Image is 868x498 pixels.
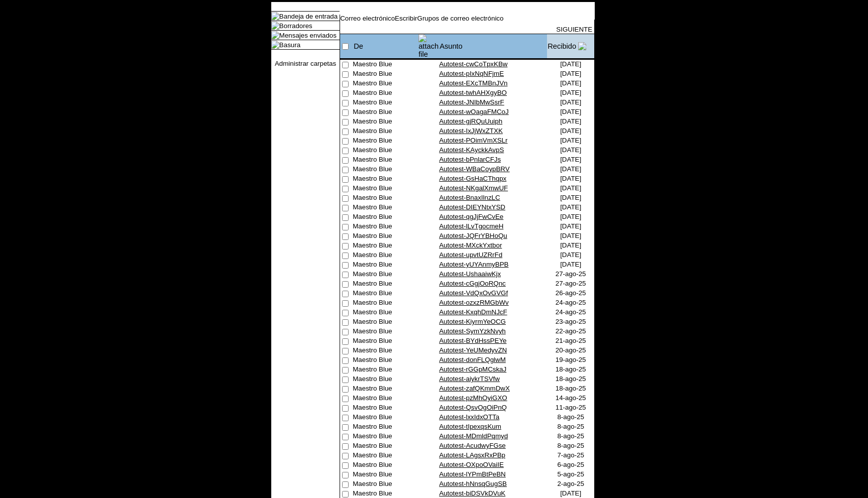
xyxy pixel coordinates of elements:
[439,356,506,363] a: Autotest-donFLQglwM
[353,70,418,79] td: Maestro Blue
[557,461,584,468] nobr: 6-ago-25
[353,213,418,222] td: Maestro Blue
[353,337,418,346] td: Maestro Blue
[560,108,581,115] nobr: [DATE]
[353,480,418,489] td: Maestro Blue
[439,70,504,77] a: Autotest-pIxNqNFjmE
[560,117,581,125] nobr: [DATE]
[439,280,506,287] a: Autotest-cGgjOoRQnc
[560,70,581,77] nobr: [DATE]
[560,175,581,182] nobr: [DATE]
[560,261,581,268] nobr: [DATE]
[439,442,506,449] a: Autotest-AcudwyFGse
[353,261,418,270] td: Maestro Blue
[439,480,507,487] a: Autotest-hNnsqGugSB
[557,413,584,421] nobr: 8-ago-25
[353,270,418,280] td: Maestro Blue
[271,31,279,39] img: folder_icon.gif
[556,365,586,373] nobr: 18-ago-25
[439,423,501,430] a: Autotest-tIpexqsKum
[439,146,504,154] a: Autotest-KAyckkAvpS
[439,489,505,497] a: Autotest-biDSVkDVuK
[439,232,507,239] a: Autotest-JQFrYBHoQu
[439,222,503,230] a: Autotest-lLvTgocmeH
[353,194,418,203] td: Maestro Blue
[279,41,300,49] a: Basura
[560,79,581,87] nobr: [DATE]
[556,26,592,33] a: SIGUIENTE
[556,337,586,344] nobr: 21-ago-25
[353,451,418,461] td: Maestro Blue
[279,13,338,20] a: Bandeja de entrada
[557,480,584,487] nobr: 2-ago-25
[560,241,581,249] nobr: [DATE]
[560,194,581,201] nobr: [DATE]
[560,213,581,220] nobr: [DATE]
[560,156,581,163] nobr: [DATE]
[353,365,418,375] td: Maestro Blue
[353,156,418,165] td: Maestro Blue
[275,60,336,67] a: Administrar carpetas
[353,222,418,232] td: Maestro Blue
[439,385,510,392] a: Autotest-zafQKmmDwX
[557,423,584,430] nobr: 8-ago-25
[560,137,581,144] nobr: [DATE]
[439,432,508,440] a: Autotest-MDmldPqmyd
[556,385,586,392] nobr: 18-ago-25
[439,394,507,402] a: Autotest-pzMhOyiGXO
[556,404,586,411] nobr: 11-ago-25
[439,261,508,268] a: Autotest-yUYAnmyBPB
[439,241,502,249] a: Autotest-MXckYxtbor
[439,461,504,468] a: Autotest-OXpoOVaiIE
[556,346,586,354] nobr: 20-ago-25
[353,108,418,117] td: Maestro Blue
[353,375,418,385] td: Maestro Blue
[353,232,418,241] td: Maestro Blue
[353,289,418,299] td: Maestro Blue
[556,280,586,287] nobr: 27-ago-25
[578,42,586,50] img: arrow_down.gif
[439,299,509,306] a: Autotest-ozxzRMGbWv
[560,489,581,497] nobr: [DATE]
[439,108,509,115] a: Autotest-wOagaFMCoJ
[439,98,504,106] a: Autotest-JNIbMwSsrF
[439,413,499,421] a: Autotest-lxxIdxOTTa
[560,203,581,211] nobr: [DATE]
[439,375,500,383] a: Autotest-aiykrTSVfw
[560,232,581,239] nobr: [DATE]
[353,318,418,327] td: Maestro Blue
[439,346,507,354] a: Autotest-YeUMedyvZN
[353,117,418,127] td: Maestro Blue
[556,318,586,325] nobr: 23-ago-25
[556,299,586,306] nobr: 24-ago-25
[439,203,505,211] a: Autotest-DIEYNtxYSD
[439,175,506,182] a: Autotest-GsHaCThqpx
[560,127,581,135] nobr: [DATE]
[548,42,576,50] a: Recibido
[353,385,418,394] td: Maestro Blue
[353,327,418,337] td: Maestro Blue
[439,60,507,68] a: Autotest-cwCoTpxKBw
[439,318,506,325] a: Autotest-KiyrmYeOCG
[557,451,584,459] nobr: 7-ago-25
[439,451,505,459] a: Autotest-LAgsxRxPBp
[353,251,418,261] td: Maestro Blue
[439,365,506,373] a: Autotest-rGGpMCskaJ
[271,22,279,30] img: folder_icon.gif
[353,404,418,413] td: Maestro Blue
[439,470,506,478] a: Autotest-lYPmBtPeBN
[557,432,584,440] nobr: 8-ago-25
[560,165,581,173] nobr: [DATE]
[439,327,506,335] a: Autotest-SymYzkNvyh
[353,356,418,365] td: Maestro Blue
[354,42,363,50] a: De
[353,175,418,184] td: Maestro Blue
[353,127,418,137] td: Maestro Blue
[440,42,463,50] a: Asunto
[439,251,502,259] a: Autotest-upvtUZRrFd
[353,394,418,404] td: Maestro Blue
[353,241,418,251] td: Maestro Blue
[353,203,418,213] td: Maestro Blue
[439,165,510,173] a: Autotest-WBaCoypBRV
[353,137,418,146] td: Maestro Blue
